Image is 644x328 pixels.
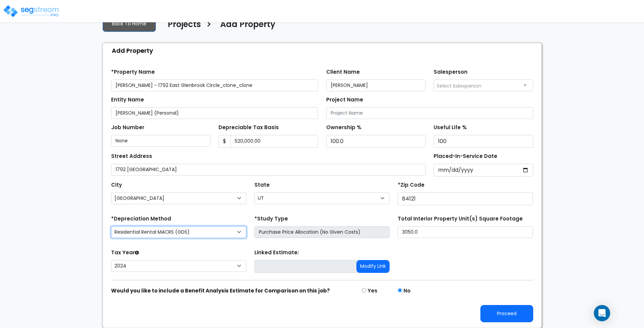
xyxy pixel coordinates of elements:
[254,215,288,223] label: *Study Type
[230,135,318,148] input: 0.00
[111,135,211,147] input: Job Number
[254,249,299,257] label: Linked Estimate:
[111,164,426,175] input: Street Address
[163,20,201,34] a: Projects
[111,287,330,294] strong: Would you like to include a Benefit Analysis Estimate for Comparison on this job?
[111,153,152,160] label: Street Address
[111,79,318,91] input: Property Name
[326,107,533,119] input: Project Name
[219,124,279,132] label: Depreciable Tax Basis
[368,287,377,295] label: Yes
[254,181,270,189] label: State
[356,260,390,273] button: Modify Link
[111,107,318,119] input: Entity Name
[434,68,468,76] label: Salesperson
[326,96,363,104] label: Project Name
[111,181,122,189] label: City
[398,192,533,205] input: Zip Code
[168,20,201,31] h4: Projects
[220,20,275,31] h4: Add Property
[111,215,171,223] label: *Depreciation Method
[326,68,360,76] label: Client Name
[398,181,424,189] label: *Zip Code
[437,83,481,89] span: Select Salesperson
[3,4,60,18] img: logo_pro_r.png
[398,215,523,223] label: Total Interior Property Unit(s) Square Footage
[215,20,275,34] a: Add Property
[326,135,426,148] input: Ownership %
[219,135,231,148] span: $
[103,16,156,32] a: Back To Home
[434,135,533,148] input: Useful Life %
[111,124,144,132] label: Job Number
[111,249,139,257] label: Tax Year
[206,19,212,32] h3: >
[106,43,541,58] div: Add Property
[111,96,144,104] label: Entity Name
[434,153,497,160] label: Placed-In-Service Date
[111,68,155,76] label: *Property Name
[594,305,610,321] div: Open Intercom Messenger
[480,305,533,322] button: Proceed
[403,287,411,295] label: No
[326,79,426,91] input: Client Name
[434,124,467,132] label: Useful Life %
[398,226,533,238] input: total square foot
[326,124,361,132] label: Ownership %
